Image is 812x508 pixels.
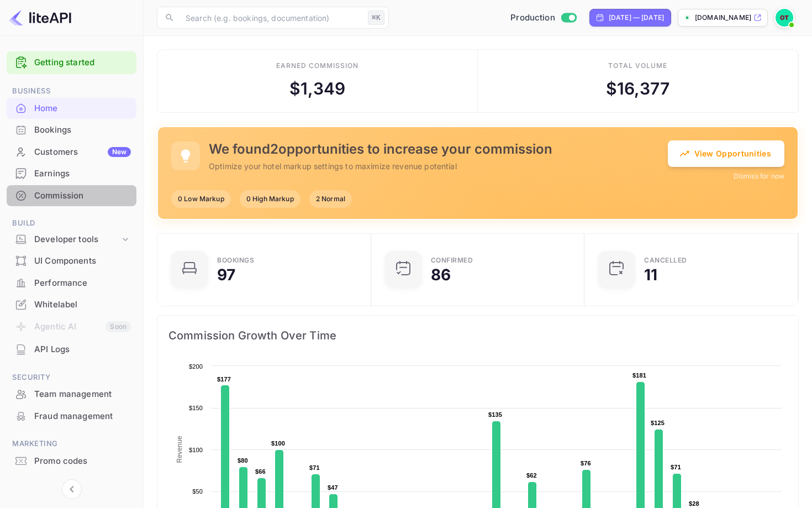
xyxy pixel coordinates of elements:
[7,185,136,207] div: Commission
[606,76,669,101] div: $ 16,377
[526,472,537,479] text: $62
[276,61,358,71] div: Earned commission
[34,255,131,268] div: UI Components
[289,76,345,101] div: $ 1,349
[7,85,136,97] span: Business
[7,217,136,229] span: Build
[506,12,581,24] div: Switch to Sandbox mode
[34,233,120,246] div: Developer tools
[255,468,266,475] text: $66
[7,185,136,206] a: Commission
[309,464,320,471] text: $71
[7,98,136,119] div: Home
[217,257,254,264] div: Bookings
[7,384,136,404] a: Team management
[589,9,671,27] div: Click to change the date range period
[7,142,136,162] a: CustomersNew
[192,488,203,495] text: $50
[7,406,136,426] a: Fraud management
[7,142,136,163] div: CustomersNew
[34,102,131,115] div: Home
[431,267,451,282] div: 86
[34,388,131,401] div: Team management
[9,9,71,27] img: LiteAPI logo
[34,56,131,69] a: Getting started
[7,119,136,141] div: Bookings
[238,457,248,464] text: $80
[34,146,131,159] div: Customers
[7,371,136,384] span: Security
[431,257,473,264] div: Confirmed
[217,376,231,383] text: $177
[7,438,136,450] span: Marketing
[7,451,136,471] a: Promo codes
[108,147,131,157] div: New
[34,410,131,423] div: Fraud management
[34,124,131,137] div: Bookings
[7,451,136,472] div: Promo codes
[488,411,502,418] text: $135
[7,230,136,249] div: Developer tools
[34,190,131,202] div: Commission
[309,194,352,204] span: 2 Normal
[581,460,591,467] text: $76
[7,51,136,74] div: Getting started
[7,163,136,185] div: Earnings
[7,273,136,293] a: Performance
[510,12,555,24] span: Production
[217,267,235,282] div: 97
[34,167,131,180] div: Earnings
[62,479,82,499] button: Collapse navigation
[7,384,136,405] div: Team management
[7,163,136,184] a: Earnings
[179,7,363,29] input: Search (e.g. bookings, documentation)
[695,13,751,23] p: [DOMAIN_NAME]
[171,194,231,204] span: 0 Low Markup
[176,436,183,463] text: Revenue
[34,298,131,311] div: Whitelabel
[7,294,136,316] div: Whitelabel
[7,98,136,118] a: Home
[644,257,687,264] div: CANCELLED
[7,273,136,294] div: Performance
[671,464,681,470] text: $71
[368,11,384,25] div: ⌘K
[7,294,136,315] a: Whitelabel
[34,277,131,290] div: Performance
[7,339,136,359] a: API Logs
[240,194,300,204] span: 0 High Markup
[189,405,203,411] text: $150
[34,455,131,468] div: Promo codes
[34,343,131,356] div: API Logs
[7,250,136,272] div: UI Components
[7,250,136,271] a: UI Components
[668,140,784,167] button: View Opportunities
[608,61,667,71] div: Total volume
[7,339,136,360] div: API Logs
[632,372,646,379] text: $181
[168,327,787,344] span: Commission Growth Over Time
[734,171,784,181] button: Dismiss for now
[7,406,136,427] div: Fraud management
[609,13,664,23] div: [DATE] — [DATE]
[689,500,699,507] text: $28
[189,447,203,453] text: $100
[209,160,552,172] p: Optimize your hotel markup settings to maximize revenue potential
[7,119,136,140] a: Bookings
[644,267,657,282] div: 11
[651,420,665,426] text: $125
[271,440,285,447] text: $100
[328,484,338,491] text: $47
[209,140,552,158] h5: We found 2 opportunities to increase your commission
[189,363,203,370] text: $200
[776,9,793,27] img: Oussama Tali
